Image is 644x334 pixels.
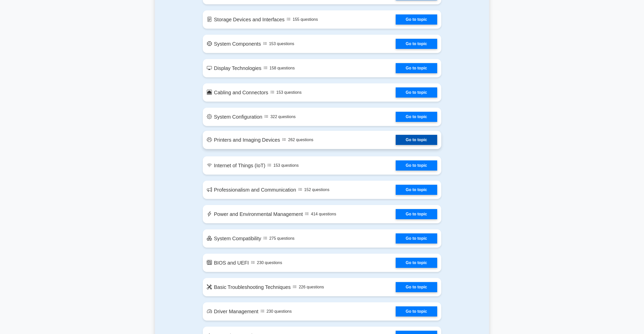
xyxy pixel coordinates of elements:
[396,282,437,292] a: Go to topic
[396,112,437,122] a: Go to topic
[396,233,437,244] a: Go to topic
[396,160,437,171] a: Go to topic
[396,185,437,195] a: Go to topic
[396,306,437,317] a: Go to topic
[396,14,437,25] a: Go to topic
[396,39,437,49] a: Go to topic
[396,87,437,98] a: Go to topic
[396,135,437,145] a: Go to topic
[396,258,437,268] a: Go to topic
[396,209,437,219] a: Go to topic
[396,63,437,73] a: Go to topic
